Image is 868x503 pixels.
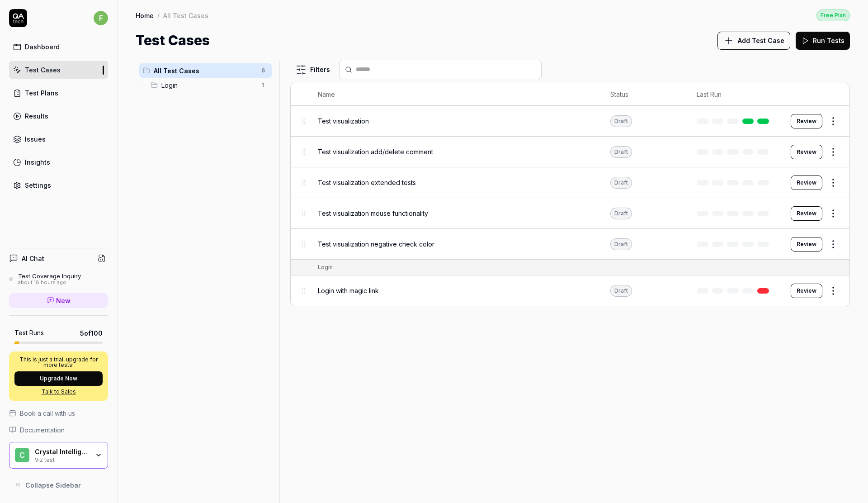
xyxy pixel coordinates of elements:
[25,180,51,190] div: Settings
[9,107,108,125] a: Results
[291,275,849,306] tr: Login with magic linkDraftReview
[15,448,29,462] span: C
[791,114,822,128] button: Review
[20,425,65,435] span: Documentation
[318,147,433,157] span: Test visualization add/delete comment
[9,176,108,194] a: Settings
[14,329,44,337] h5: Test Runs
[816,9,850,21] button: Free Plan
[291,106,849,137] tr: Test visualizationDraftReview
[9,153,108,171] a: Insights
[136,11,154,20] a: Home
[610,115,632,127] div: Draft
[25,480,81,490] span: Collapse Sidebar
[610,285,632,297] div: Draft
[136,30,210,51] h1: Test Cases
[9,84,108,102] a: Test Plans
[25,134,46,144] div: Issues
[20,408,75,418] span: Book a call with us
[147,78,272,92] div: Drag to reorderLogin1
[14,371,103,386] button: Upgrade Now
[80,328,103,338] span: 5 of 100
[610,146,632,158] div: Draft
[14,357,103,368] p: This is just a trial, upgrade for more tests!
[25,65,61,75] div: Test Cases
[258,80,269,90] span: 1
[291,137,849,167] tr: Test visualization add/delete commentDraftReview
[9,408,108,418] a: Book a call with us
[94,9,108,27] button: f
[9,476,108,494] button: Collapse Sidebar
[9,130,108,148] a: Issues
[25,88,58,98] div: Test Plans
[9,61,108,79] a: Test Cases
[163,11,208,20] div: All Test Cases
[56,296,71,305] span: New
[291,167,849,198] tr: Test visualization extended testsDraftReview
[318,116,369,126] span: Test visualization
[157,11,160,20] div: /
[9,272,108,286] a: Test Coverage Inquiryabout 18 hours ago
[610,238,632,250] div: Draft
[161,81,256,90] span: Login
[796,32,850,50] button: Run Tests
[318,263,333,271] div: Login
[791,176,822,190] button: Review
[291,229,849,260] tr: Test visualization negative check colorDraftReview
[25,157,50,167] div: Insights
[309,83,601,106] th: Name
[258,65,269,76] span: 6
[25,42,60,52] div: Dashboard
[318,286,379,295] span: Login with magic link
[35,448,89,456] div: Crystal Intelligence
[18,272,81,280] div: Test Coverage Inquiry
[290,61,335,79] button: Filters
[318,178,416,187] span: Test visualization extended tests
[791,237,822,251] button: Review
[18,280,81,286] div: about 18 hours ago
[688,83,782,106] th: Last Run
[318,209,428,218] span: Test visualization mouse functionality
[791,145,822,159] button: Review
[94,11,108,25] span: f
[717,32,790,50] button: Add Test Case
[601,83,688,106] th: Status
[738,36,784,45] span: Add Test Case
[318,239,434,249] span: Test visualization negative check color
[9,38,108,56] a: Dashboard
[154,66,256,76] span: All Test Cases
[25,111,48,121] div: Results
[9,442,108,469] button: CCrystal IntelligenceViz test
[22,254,44,263] h4: AI Chat
[791,206,822,221] button: Review
[291,198,849,229] tr: Test visualization mouse functionalityDraftReview
[14,388,103,396] a: Talk to Sales
[9,425,108,435] a: Documentation
[610,208,632,219] div: Draft
[791,284,822,298] button: Review
[610,177,632,189] div: Draft
[816,9,850,21] div: Free Plan
[35,456,89,463] div: Viz test
[9,293,108,308] a: New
